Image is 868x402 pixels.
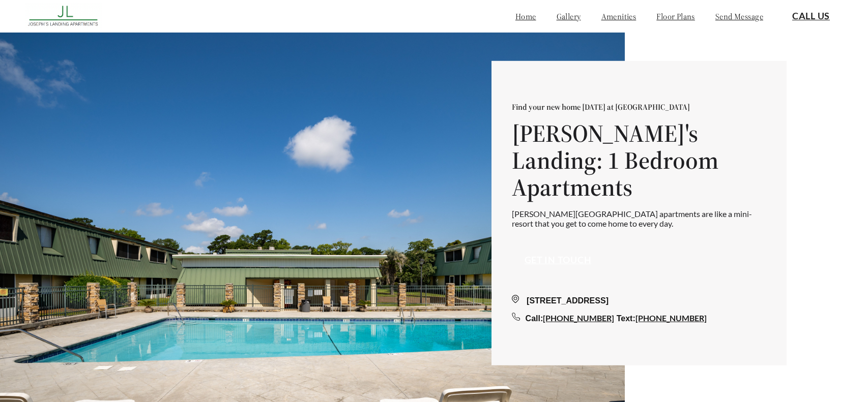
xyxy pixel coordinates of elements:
a: Get in touch [525,255,592,266]
button: Call Us [779,5,843,28]
a: Call Us [792,11,830,22]
a: home [515,11,536,21]
a: gallery [557,11,581,21]
a: amenities [601,11,636,21]
p: Find your new home [DATE] at [GEOGRAPHIC_DATA] [512,102,766,112]
span: Text: [617,314,635,322]
a: [PHONE_NUMBER] [543,313,614,322]
button: Get in touch [512,249,604,272]
h1: [PERSON_NAME]'s Landing: 1 Bedroom Apartments [512,120,766,200]
a: [PHONE_NUMBER] [635,313,707,322]
img: josephs_landing_logo.png [25,3,102,30]
a: floor plans [656,11,695,21]
div: [STREET_ADDRESS] [512,294,766,306]
p: [PERSON_NAME][GEOGRAPHIC_DATA] apartments are like a mini-resort that you get to come home to eve... [512,208,766,228]
span: Call: [526,314,543,322]
a: send message [715,11,763,21]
